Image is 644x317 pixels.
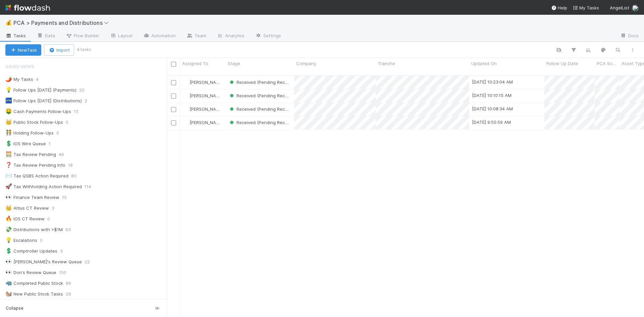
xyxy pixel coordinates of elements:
[5,129,54,137] div: Holding Follow-Ups
[183,106,189,112] img: avatar_99e80e95-8f0d-4917-ae3c-b5dad577a2b5.png
[183,92,222,99] div: [PERSON_NAME]
[36,75,45,84] span: 4
[378,60,395,67] span: Tranche
[5,161,65,169] div: Tax Review Pending Info
[171,62,176,67] input: Toggle All Rows Selected
[47,215,57,223] span: 0
[171,120,176,125] input: Toggle Row Selected
[56,129,66,137] span: 0
[5,236,37,245] div: Escalations
[5,193,59,202] div: Finance Team Review
[5,86,76,94] div: Follow Ups [DATE] (Payments)
[228,93,308,98] span: Received (Pending Reconciliation)
[190,93,223,98] span: [PERSON_NAME]
[228,92,291,99] div: Received (Pending Reconciliation)
[65,225,77,234] span: 93
[5,268,56,277] div: Don's Review Queue
[5,225,63,234] div: Distributions with >$1M
[5,247,57,255] div: Comptroller Updates
[5,20,12,25] span: 💰
[632,5,639,11] img: avatar_99e80e95-8f0d-4917-ae3c-b5dad577a2b5.png
[68,161,79,169] span: 18
[250,31,286,42] a: Settings
[60,247,69,255] span: 3
[471,60,497,67] span: Updated On
[5,279,63,287] div: Completed Public Stock
[5,280,12,286] span: 🦏
[597,60,618,67] span: PCA Source
[66,290,78,298] span: 26
[5,162,12,168] span: ❓
[171,107,176,112] input: Toggle Row Selected
[5,60,34,73] span: Saved Views
[66,32,99,39] span: Flow Builder
[5,183,12,189] span: 🚀
[228,119,291,126] div: Received (Pending Reconciliation)
[40,236,49,245] span: 0
[13,19,112,26] span: PCA > Payments and Distributions
[228,120,308,125] span: Received (Pending Reconciliation)
[32,31,60,42] a: Data
[5,204,49,212] div: Altius CT Review
[79,86,91,94] span: 20
[5,98,12,103] span: 🏧
[610,5,629,10] span: AngelList
[62,193,73,202] span: 15
[171,94,176,99] input: Toggle Row Selected
[66,279,78,287] span: 86
[5,130,12,136] span: 🧑‍🤝‍🧑
[182,60,208,67] span: Assigned To
[5,151,12,157] span: 🧮
[5,140,46,148] div: IOS Wire Queue
[105,31,138,42] a: Layout
[5,76,12,82] span: 🌶️
[183,93,189,98] img: avatar_99e80e95-8f0d-4917-ae3c-b5dad577a2b5.png
[74,107,85,116] span: 15
[183,79,222,86] div: [PERSON_NAME]
[212,31,250,42] a: Analytics
[472,78,513,85] div: [DATE] 10:23:04 AM
[573,4,599,11] a: My Tasks
[183,106,222,112] div: [PERSON_NAME]
[44,44,74,56] button: Import
[5,259,12,264] span: 👀
[5,2,50,13] img: logo-inverted-e16ddd16eac7371096b0.svg
[171,80,176,85] input: Toggle Row Selected
[228,79,291,86] div: Received (Pending Reconciliation)
[5,205,12,211] span: 👑
[66,118,75,126] span: 0
[5,97,82,105] div: Follow Ups [DATE] (Distributions)
[183,119,222,126] div: [PERSON_NAME]
[228,106,291,112] div: Received (Pending Reconciliation)
[5,141,12,146] span: 💲
[6,305,23,311] span: Collapse
[5,237,12,243] span: 💡
[472,92,512,99] div: [DATE] 10:10:15 AM
[5,291,12,297] span: 🐿️
[181,31,212,42] a: Team
[228,80,308,85] span: Received (Pending Reconciliation)
[5,107,71,116] div: Cash Payments Follow-Ups
[615,31,644,42] a: Docs
[5,226,12,232] span: 💸
[5,75,33,84] div: My Tasks
[5,108,12,114] span: 🤑
[573,5,599,10] span: My Tasks
[5,172,68,180] div: Tax QSBS Action Required
[551,4,567,11] div: Help
[77,47,91,53] small: 4 tasks
[49,140,57,148] span: 1
[5,118,63,126] div: Public Stock Follow-Ups
[5,44,41,56] button: NewTask
[5,32,26,39] span: Tasks
[183,120,189,125] img: avatar_99e80e95-8f0d-4917-ae3c-b5dad577a2b5.png
[5,119,12,125] span: 👑
[85,97,94,105] span: 2
[71,172,83,180] span: 80
[59,268,73,277] span: 150
[190,106,223,112] span: [PERSON_NAME]
[5,194,12,200] span: 👀
[5,150,56,159] div: Tax Review Pending
[5,173,12,178] span: ✉️
[190,120,223,125] span: [PERSON_NAME]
